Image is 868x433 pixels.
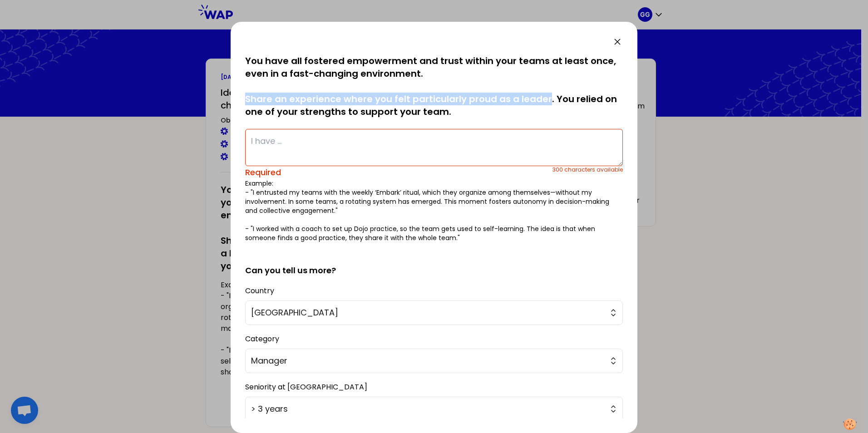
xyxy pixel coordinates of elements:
label: Category [245,334,279,344]
div: 300 characters available [552,166,623,179]
div: Required [245,166,552,179]
button: [GEOGRAPHIC_DATA] [245,300,623,325]
button: Manager [245,349,623,373]
h2: Can you tell us more? [245,250,623,277]
span: Manager [251,354,604,367]
label: Seniority at [GEOGRAPHIC_DATA] [245,382,367,392]
label: Country [245,285,274,296]
button: > 3 years [245,397,623,421]
span: [GEOGRAPHIC_DATA] [251,306,604,319]
p: Example: - "I entrusted my teams with the weekly ‘Embark’ ritual, which they organize among thems... [245,179,623,242]
span: > 3 years [251,403,604,415]
p: You have all fostered empowerment and trust within your teams at least once, even in a fast-chang... [245,54,623,118]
